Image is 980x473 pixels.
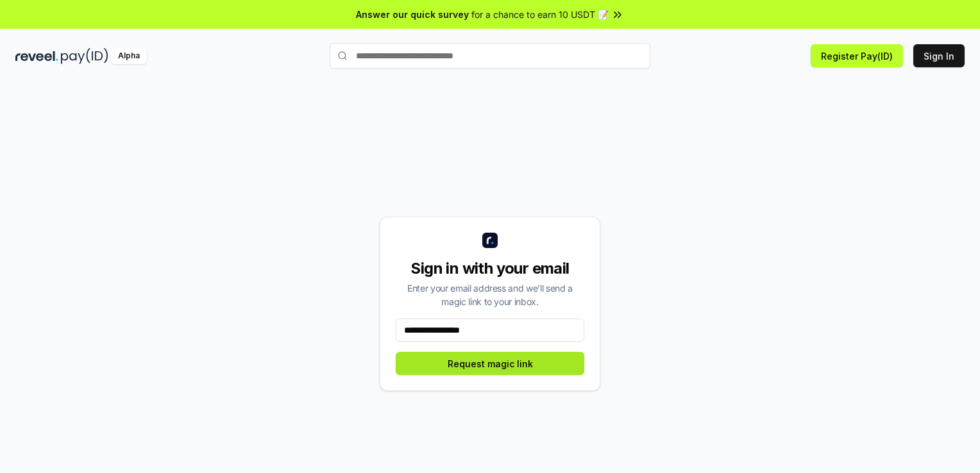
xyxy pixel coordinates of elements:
[396,281,584,308] div: Enter your email address and we’ll send a magic link to your inbox.
[396,258,584,279] div: Sign in with your email
[913,44,965,67] button: Sign In
[15,48,58,64] img: reveel_dark
[471,8,609,21] span: for a chance to earn 10 USDT 📝
[111,48,147,64] div: Alpha
[356,8,469,21] span: Answer our quick survey
[61,48,108,64] img: pay_id
[482,233,498,248] img: logo_small
[396,352,584,375] button: Request magic link
[811,44,903,67] button: Register Pay(ID)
